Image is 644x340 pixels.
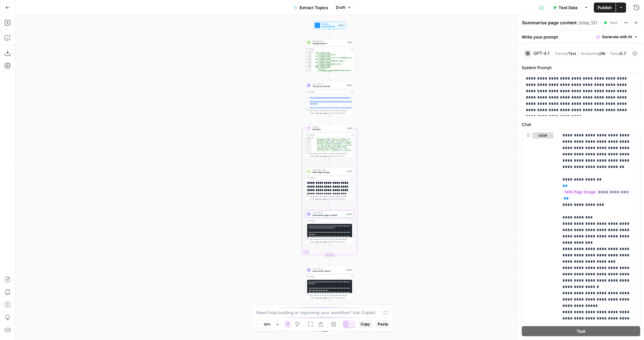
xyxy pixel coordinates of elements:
div: Output [309,134,349,136]
span: LLM · GPT-4.1 [313,83,345,85]
g: Edge from step_13 to step_14 [329,300,330,309]
span: ON [599,51,605,56]
span: Streaming [581,51,599,56]
span: | [605,50,610,56]
span: Web Page Scrape [313,171,345,174]
g: Edge from step_4 to step_5 [329,115,330,124]
span: Text [568,51,576,56]
span: Toggle code folding, rows 1 through 3 [309,137,311,138]
span: Copy [361,321,370,327]
span: Copy the output [315,241,327,243]
div: Step 4 [347,84,353,87]
div: Inputs [338,24,344,27]
span: Test [576,328,585,334]
g: Edge from step_5 to step_3 [329,158,330,167]
span: Publish [598,4,612,11]
div: Complete [305,253,354,257]
span: Transform into list [313,85,345,88]
span: Generate with AI [602,34,632,40]
span: Iteration [313,128,345,131]
span: Test Data [559,4,577,11]
span: Extract Topics [300,4,328,11]
span: Copy the output [315,155,327,157]
span: Input Settings [321,25,337,28]
button: Draft [333,3,354,12]
g: Edge from step_3 to step_12 [329,201,330,210]
div: Google SearchGoogle SearchStep 1Output[ "[URL][DOMAIN_NAME] /accounting-software/", "[URL][DOMAIN... [305,39,354,72]
span: Summarise Topics [313,270,345,273]
span: Temp [610,51,620,56]
span: 0.7 [620,51,626,56]
span: Iteration [313,126,345,128]
div: Output [309,176,349,179]
span: 50% [264,322,271,327]
div: Output [309,219,349,222]
div: Step 1 [347,41,353,44]
div: Step 5 [347,127,353,130]
textarea: Summarise page content [522,20,577,26]
div: WorkflowInput SettingsInputs [305,21,354,29]
span: Workflow [321,23,337,25]
button: Test [601,19,620,27]
span: | [576,50,581,56]
button: Generate with AI [594,33,640,41]
span: Google Search [313,40,346,42]
g: Edge from start to step_1 [329,29,330,38]
span: Format [555,51,568,56]
span: Summarise page content [313,214,345,217]
span: Web Page Scrape [313,169,345,171]
div: Output [309,275,349,278]
div: This output is too large & has been abbreviated for review. to view the full content. [309,195,353,200]
div: Step 3 [347,170,353,173]
button: user [532,132,554,139]
button: Extract Topics [290,3,332,13]
div: Write your prompt [518,30,644,43]
div: This output is too large & has been abbreviated for review. to view the full content. [309,109,353,114]
div: Output [309,48,349,50]
div: 4 [305,59,312,62]
span: ( step_12 ) [578,20,597,26]
g: Edge from step_5-iteration-end to step_13 [329,257,330,266]
button: Copy [358,320,373,328]
span: Test [609,20,617,26]
button: Test Data [549,3,581,13]
span: Toggle code folding, rows 1 through 12 [310,51,312,52]
span: Draft [336,5,345,10]
div: 5 [305,62,312,65]
div: 1 [305,51,312,52]
div: LoopIterationIterationStep 5Output[ "```markdown\n# Main Topics and Themes from QuickBooks Small ... [305,124,354,158]
span: LLM · GPT-4.1 [313,212,345,214]
span: Copy the output [315,198,327,200]
label: Chat [522,121,640,128]
div: 7 [305,67,312,73]
div: This output is too large & has been abbreviated for review. to view the full content. [309,294,353,299]
span: | [552,50,555,56]
button: Paste [375,320,391,328]
span: LLM · GPT-4.1 [313,267,345,270]
div: Output [309,91,349,93]
span: Paste [378,321,388,327]
span: Google Search [313,42,346,45]
button: Publish [594,3,616,13]
span: Copy the output [315,112,327,114]
div: GPT-4.1 [533,51,550,56]
div: 2 [305,52,312,56]
div: Step 13 [346,269,353,271]
div: 6 [305,65,312,67]
div: 3 [305,56,312,59]
span: Copy the output [315,297,327,299]
button: Test [522,326,640,336]
div: This output is too large & has been abbreviated for review. to view the full content. [309,238,353,243]
div: Step 12 [346,213,353,216]
div: This output is too large & has been abbreviated for review. to view the full content. [309,152,353,157]
div: Complete [325,253,334,257]
label: System Prompt [522,64,640,71]
div: 1 [305,137,311,138]
g: Edge from step_1 to step_4 [329,72,330,81]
